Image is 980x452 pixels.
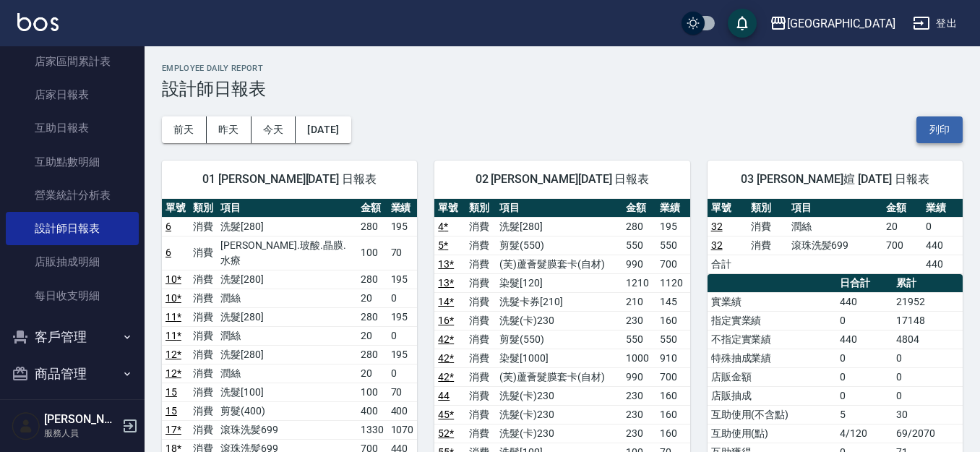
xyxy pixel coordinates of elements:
td: 染髮[120] [496,273,622,292]
td: 440 [922,236,963,255]
td: 洗髮[280] [217,270,357,289]
td: 店販金額 [708,367,836,386]
h2: Employee Daily Report [162,64,963,73]
td: 280 [357,307,387,326]
img: Person [12,412,40,440]
td: 1330 [357,420,387,439]
a: 互助點數明細 [6,145,139,179]
td: 消費 [747,236,788,255]
td: 消費 [189,217,217,236]
td: 17148 [893,311,963,330]
th: 類別 [465,199,497,218]
th: 項目 [217,199,357,218]
td: 1210 [622,273,656,292]
a: 32 [711,221,723,232]
td: 20 [882,217,923,236]
button: [GEOGRAPHIC_DATA] [764,9,901,38]
td: 洗髮[280] [217,217,357,236]
td: 230 [622,386,656,405]
td: 69/2070 [893,424,963,443]
div: [GEOGRAPHIC_DATA] [787,14,895,33]
td: 4/120 [836,424,893,443]
td: 990 [622,367,656,386]
a: 店家區間累計表 [6,45,139,78]
td: 消費 [465,273,497,292]
td: 230 [622,405,656,424]
td: 消費 [189,326,217,345]
td: 550 [656,330,690,349]
td: 洗髮[280] [496,217,622,236]
td: 消費 [747,217,788,236]
td: 440 [836,292,893,311]
img: Logo [17,13,59,31]
td: 染髮[1000] [496,349,622,367]
td: 洗髮[280] [217,345,357,364]
td: 指定實業績 [708,311,836,330]
a: 店家日報表 [6,78,139,111]
button: 列印 [916,116,963,143]
a: 營業統計分析表 [6,179,139,212]
th: 單號 [434,199,465,218]
th: 類別 [747,199,788,218]
td: 消費 [189,383,217,401]
span: 02 [PERSON_NAME][DATE] 日報表 [452,172,672,187]
span: 03 [PERSON_NAME]媗 [DATE] 日報表 [725,172,945,187]
td: 280 [357,345,387,364]
button: 商品管理 [6,355,139,393]
td: 910 [656,349,690,367]
td: 剪髮(550) [496,236,622,255]
td: 0 [893,367,963,386]
td: 145 [656,292,690,311]
td: 160 [656,311,690,330]
td: 5 [836,405,893,424]
button: save [728,9,757,38]
td: 230 [622,311,656,330]
td: 消費 [465,217,497,236]
button: 前天 [162,116,207,143]
td: 100 [357,236,387,270]
a: 15 [166,405,177,417]
td: 消費 [189,307,217,326]
td: 洗髮[280] [217,307,357,326]
td: 20 [357,364,387,383]
td: 0 [387,289,418,307]
h3: 設計師日報表 [162,79,963,99]
td: 潤絲 [217,289,357,307]
h5: [PERSON_NAME] [44,412,118,427]
td: 洗髮(卡)230 [496,386,622,405]
td: 消費 [465,386,497,405]
td: 0 [893,386,963,405]
td: 店販抽成 [708,386,836,405]
td: 消費 [189,420,217,439]
td: 消費 [465,330,497,349]
td: 195 [387,307,418,326]
td: 不指定實業績 [708,330,836,349]
th: 業績 [922,199,963,218]
td: 20 [357,326,387,345]
button: [DATE] [296,116,351,143]
td: 滾珠洗髪699 [217,420,357,439]
td: 0 [836,311,893,330]
td: 消費 [465,424,497,443]
td: 消費 [465,292,497,311]
td: 消費 [465,236,497,255]
td: 0 [836,386,893,405]
td: 400 [357,401,387,420]
td: 特殊抽成業績 [708,349,836,367]
button: 今天 [252,116,296,143]
a: 店販抽成明細 [6,245,139,278]
th: 業績 [387,199,418,218]
td: 消費 [465,367,497,386]
button: 昨天 [207,116,252,143]
td: 消費 [465,405,497,424]
td: 潤絲 [217,326,357,345]
th: 日合計 [836,274,893,293]
td: 剪髮(400) [217,401,357,420]
td: 消費 [189,236,217,270]
td: 消費 [465,349,497,367]
td: 70 [387,236,418,270]
span: 01 [PERSON_NAME][DATE] 日報表 [179,172,400,187]
td: [PERSON_NAME].玻酸.晶膜.水療 [217,236,357,270]
a: 6 [166,221,171,232]
td: 洗髮(卡)230 [496,311,622,330]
